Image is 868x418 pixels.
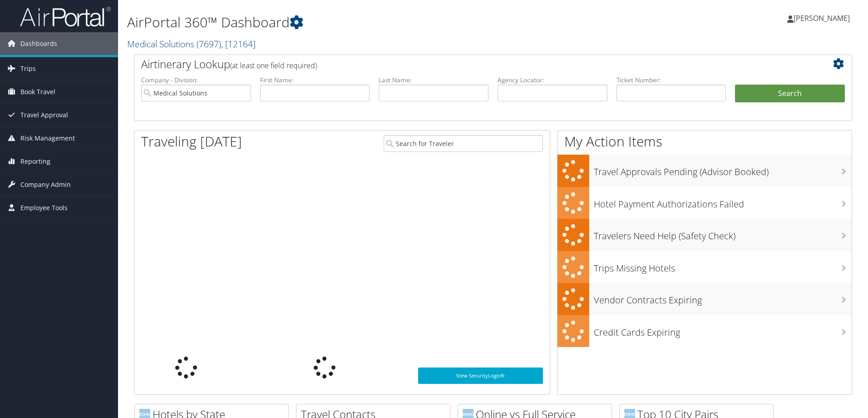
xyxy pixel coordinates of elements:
h1: Traveling [DATE] [141,132,242,151]
a: Medical Solutions [127,38,256,50]
input: Search for Traveler [384,135,543,152]
span: Risk Management [20,127,75,150]
span: ( 7697 ) [197,38,221,50]
a: View SecurityLogic® [418,368,543,384]
h1: AirPortal 360™ Dashboard [127,13,615,32]
img: airportal-logo.png [20,6,111,27]
label: Company - Division: [141,76,251,85]
span: Trips [20,57,36,80]
span: Employee Tools [20,196,68,219]
label: First Name: [260,76,370,85]
a: Travel Approvals Pending (Advisor Booked) [557,155,852,187]
h3: Credit Cards Expiring [594,322,852,339]
h1: My Action Items [557,132,852,151]
h3: Travelers Need Help (Safety Check) [594,225,852,242]
span: (at least one field required) [230,60,317,71]
span: Company Admin [20,173,71,196]
h3: Vendor Contracts Expiring [594,289,852,307]
h3: Hotel Payment Authorizations Failed [594,193,852,211]
span: Book Travel [20,81,55,103]
label: Last Name: [379,76,488,85]
h3: Trips Missing Hotels [594,257,852,275]
span: Reporting [20,150,50,173]
a: Travelers Need Help (Safety Check) [557,219,852,251]
span: Dashboards [20,32,57,55]
h2: Airtinerary Lookup [141,56,785,72]
label: Agency Locator: [498,76,607,85]
a: Vendor Contracts Expiring [557,283,852,315]
a: [PERSON_NAME] [787,5,859,32]
span: [PERSON_NAME] [794,13,850,23]
a: Credit Cards Expiring [557,315,852,347]
label: Ticket Number: [616,76,726,85]
span: Travel Approval [20,104,68,126]
h3: Travel Approvals Pending (Advisor Booked) [594,161,852,178]
button: Search [735,85,845,103]
a: Hotel Payment Authorizations Failed [557,187,852,219]
a: Trips Missing Hotels [557,251,852,283]
span: , [ 12164 ] [221,38,256,50]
